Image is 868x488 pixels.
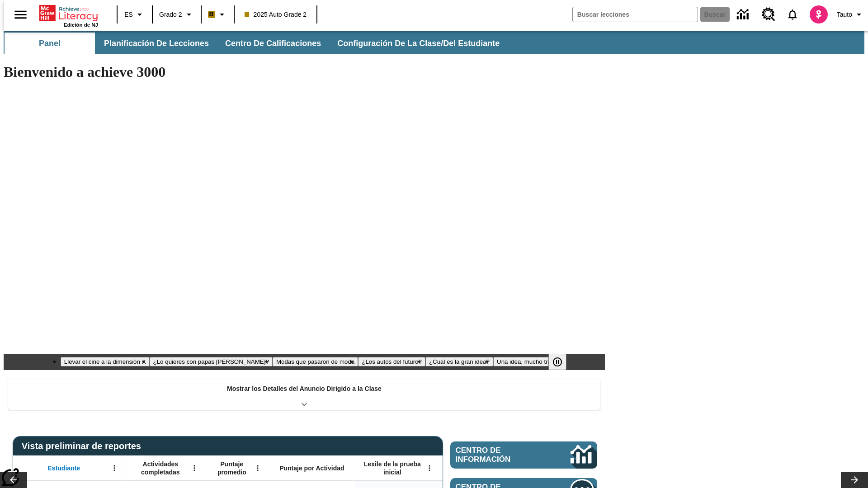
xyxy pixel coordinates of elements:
[548,354,576,370] div: Pausar
[804,3,833,26] button: Escoja un nuevo avatar
[120,6,149,23] button: Lenguaje: ES, Selecciona un idioma
[39,4,98,22] a: Portada
[4,33,508,54] div: Subbarra de navegación
[456,446,540,464] span: Centro de información
[8,379,600,410] div: Mostrar los Detalles del Anuncio Dirigido a la Clase
[124,10,133,19] span: ES
[425,357,493,366] button: Diapositiva 5 ¿Cuál es la gran idea?
[330,33,507,54] button: Configuración de la clase/del estudiante
[4,64,605,80] h1: Bienvenido a achieve 3000
[273,357,358,366] button: Diapositiva 3 Modas que pasaron de moda
[573,7,698,22] input: Buscar campo
[22,441,146,451] span: Vista preliminar de reportes
[841,472,868,488] button: Carrusel de lecciones, seguir
[756,2,781,27] a: Centro de recursos, Se abrirá en una pestaña nueva.
[4,31,864,54] div: Subbarra de navegación
[210,460,254,476] span: Puntaje promedio
[279,464,344,472] span: Puntaje por Actividad
[204,6,231,23] button: Boost El color de la clase es anaranjado claro. Cambiar el color de la clase.
[150,357,273,366] button: Diapositiva 2 ¿Lo quieres con papas fritas?
[39,3,98,28] div: Portada
[731,2,756,27] a: Centro de información
[188,461,201,475] button: Abrir menú
[64,22,98,28] span: Edición de NJ
[218,33,328,54] button: Centro de calificaciones
[61,357,150,366] button: Diapositiva 1 Llevar el cine a la dimensión X
[5,33,95,54] button: Panel
[48,464,80,472] span: Estudiante
[209,9,214,20] span: B
[358,357,425,366] button: Diapositiva 4 ¿Los autos del futuro?
[159,10,182,19] span: Grado 2
[493,357,566,366] button: Diapositiva 6 Una idea, mucho trabajo
[251,461,264,475] button: Abrir menú
[156,6,198,23] button: Grado: Grado 2, Elige un grado
[781,3,804,26] a: Notificaciones
[810,5,828,23] img: avatar image
[108,461,121,475] button: Abrir menú
[833,6,868,23] button: Perfil/Configuración
[131,460,190,476] span: Actividades completadas
[423,461,436,475] button: Abrir menú
[227,384,382,394] p: Mostrar los Detalles del Anuncio Dirigido a la Clase
[245,10,307,19] span: 2025 Auto Grade 2
[450,441,597,469] a: Centro de información
[7,1,34,28] button: Abrir el menú lateral
[97,33,216,54] button: Planificación de lecciones
[837,10,852,19] span: Tauto
[548,354,566,370] button: Pausar
[359,460,425,476] span: Lexile de la prueba inicial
